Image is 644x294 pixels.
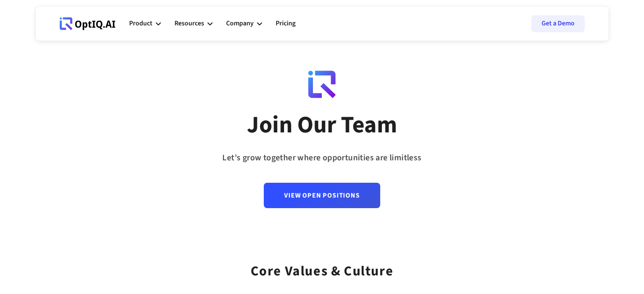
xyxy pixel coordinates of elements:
[60,30,60,30] div: Webflow Homepage
[174,11,213,36] div: Resources
[129,11,161,36] div: Product
[264,183,380,208] a: View Open Positions
[247,110,397,140] div: Join Our Team
[276,11,296,36] a: Pricing
[60,11,116,36] a: Webflow Homepage
[222,150,421,166] div: Let’s grow together where opportunities are limitless
[531,15,585,32] a: Get a Demo
[226,18,254,29] div: Company
[251,252,394,282] div: Core values & Culture
[226,11,262,36] div: Company
[129,18,152,29] div: Product
[174,18,204,29] div: Resources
